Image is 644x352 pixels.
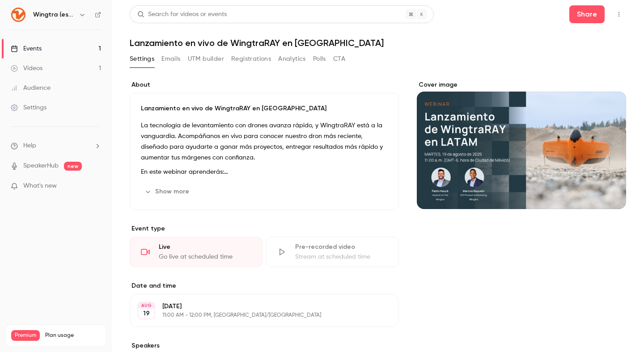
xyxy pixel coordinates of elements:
p: 11:00 AM - 12:00 PM, [GEOGRAPHIC_DATA]/[GEOGRAPHIC_DATA] [162,312,352,319]
span: What's new [23,181,57,191]
p: [DATE] [162,302,352,311]
div: Stream at scheduled time [295,252,388,261]
button: Polls [313,52,326,66]
div: Go live at scheduled time [159,252,251,261]
a: SpeakerHub [23,161,59,171]
p: La tecnología de levantamiento con drones avanza rápido, y WingtraRAY está a la vanguardia. Acomp... [141,120,388,163]
p: En este webinar aprenderás: [141,167,388,177]
label: Date and time [130,281,399,290]
span: Premium [11,330,40,341]
div: Videos [11,64,42,73]
label: About [130,80,399,89]
span: Plan usage [45,332,101,339]
button: Emails [161,52,180,66]
span: Help [23,141,36,151]
button: Share [569,5,605,23]
div: Search for videos or events [137,10,227,19]
img: Wingtra (español) [11,8,25,22]
div: Live [159,243,251,251]
div: Pre-recorded videoStream at scheduled time [266,237,399,267]
div: Events [11,44,42,53]
button: Show more [141,184,195,199]
section: Cover image [417,80,626,209]
label: Cover image [417,80,626,89]
div: Settings [11,103,47,112]
button: UTM builder [188,52,224,66]
p: 19 [143,309,150,318]
div: Audience [11,84,51,92]
p: Event type [130,224,399,233]
button: Settings [130,52,154,66]
iframe: Noticeable Trigger [90,182,101,190]
p: Lanzamiento en vivo de WingtraRAY en [GEOGRAPHIC_DATA] [141,104,388,113]
span: new [64,162,82,171]
button: CTA [333,52,345,66]
button: Analytics [278,52,306,66]
li: help-dropdown-opener [11,141,101,151]
div: Pre-recorded video [295,243,388,251]
h1: Lanzamiento en vivo de WingtraRAY en [GEOGRAPHIC_DATA] [130,38,626,48]
div: LiveGo live at scheduled time [130,237,263,267]
label: Speakers [130,341,399,350]
button: Registrations [231,52,271,66]
h6: Wingtra (español) [33,10,75,19]
div: AUG [138,302,154,309]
